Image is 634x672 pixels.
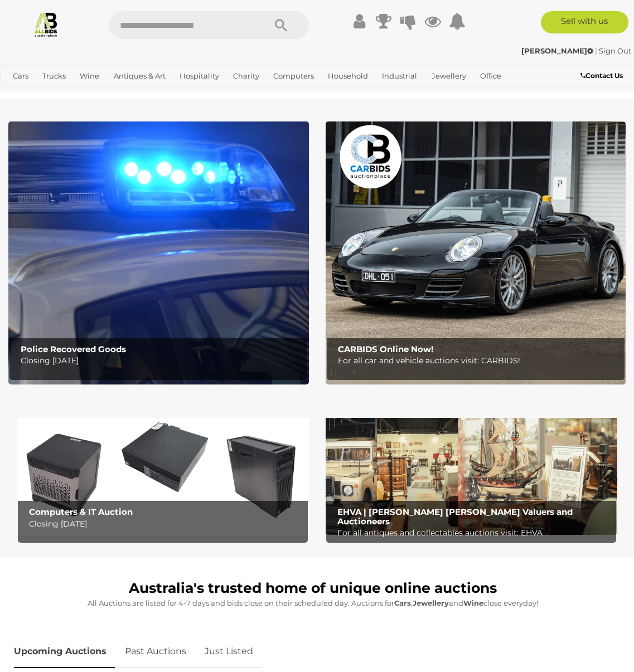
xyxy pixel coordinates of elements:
img: EHVA | Evans Hastings Valuers and Auctioneers [326,407,618,535]
a: EHVA | Evans Hastings Valuers and Auctioneers EHVA | [PERSON_NAME] [PERSON_NAME] Valuers and Auct... [326,407,618,535]
h1: Australia's trusted home of unique online auctions [14,581,612,596]
a: Sign Out [599,46,631,55]
a: CARBIDS Online Now! CARBIDS Online Now! For all car and vehicle auctions visit: CARBIDS! [326,121,626,384]
a: [PERSON_NAME] [521,46,595,55]
p: For all car and vehicle auctions visit: CARBIDS! [338,354,619,368]
b: CARBIDS Online Now! [338,344,433,354]
a: Antiques & Art [109,67,170,85]
a: Hospitality [175,67,224,85]
a: Charity [229,67,264,85]
img: Allbids.com.au [33,11,59,37]
a: Sell with us [541,11,628,33]
strong: Cars [394,598,411,607]
a: Just Listed [196,635,262,668]
strong: [PERSON_NAME] [521,46,593,55]
strong: Jewellery [413,598,449,607]
a: Police Recovered Goods Police Recovered Goods Closing [DATE] [8,121,309,384]
a: Jewellery [427,67,471,85]
a: Upcoming Auctions [14,635,115,668]
strong: Wine [463,598,483,607]
a: [GEOGRAPHIC_DATA] [45,85,133,104]
p: For all antiques and collectables auctions visit: EHVA [337,526,611,540]
a: Office [476,67,506,85]
b: Contact Us [580,71,623,80]
a: Sports [8,85,40,104]
a: Wine [75,67,104,85]
a: Computers [269,67,318,85]
a: Contact Us [580,70,626,82]
a: Industrial [378,67,422,85]
a: Computers & IT Auction Computers & IT Auction Closing [DATE] [17,407,309,534]
button: Search [253,11,309,39]
p: Closing [DATE] [29,517,302,531]
img: CARBIDS Online Now! [326,121,626,384]
span: | [595,46,597,55]
img: Computers & IT Auction [17,407,309,534]
a: Past Auctions [117,635,195,668]
a: Household [323,67,372,85]
b: Computers & IT Auction [29,507,133,517]
a: Trucks [38,67,70,85]
b: Police Recovered Goods [21,344,126,354]
a: Cars [8,67,33,85]
p: Closing [DATE] [21,354,302,368]
img: Police Recovered Goods [8,121,309,384]
b: EHVA | [PERSON_NAME] [PERSON_NAME] Valuers and Auctioneers [337,507,573,527]
p: All Auctions are listed for 4-7 days and bids close on their scheduled day. Auctions for , and cl... [14,597,612,610]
